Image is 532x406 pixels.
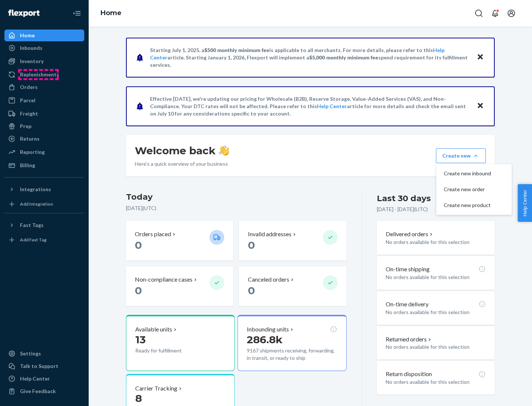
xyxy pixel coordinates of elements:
[135,275,192,284] p: Non-compliance cases
[444,171,491,176] span: Create new inbound
[239,221,346,261] button: Invalid addresses 0
[386,343,486,351] p: No orders available for this selection
[438,182,510,197] button: Create new order
[20,83,38,91] div: Orders
[135,384,177,393] p: Carrier Tracking
[20,201,53,207] div: Add Integration
[135,333,146,346] span: 13
[20,123,31,130] div: Prep
[248,275,289,284] p: Canceled orders
[4,385,84,397] button: Give Feedback
[95,3,127,24] ol: breadcrumbs
[135,144,229,157] h1: Welcome back
[386,370,432,378] p: Return disposition
[20,362,58,370] div: Talk to Support
[386,378,486,386] p: No orders available for this selection
[135,325,172,334] p: Available units
[135,230,171,238] p: Orders placed
[4,183,84,195] button: Integrations
[504,6,519,21] button: Open account menu
[150,95,470,117] p: Effective [DATE], we're updating our pricing for Wholesale (B2B), Reserve Storage, Value-Added Se...
[20,44,42,52] div: Inbounds
[438,197,510,213] button: Create new product
[4,120,84,132] a: Prep
[436,148,486,163] button: Create newCreate new inboundCreate new orderCreate new product
[386,238,486,246] p: No orders available for this selection
[135,392,142,405] span: 8
[8,10,40,17] img: Flexport logo
[20,237,47,243] div: Add Fast Tag
[4,146,84,158] a: Reporting
[20,162,35,169] div: Billing
[20,350,41,357] div: Settings
[150,47,470,69] p: Starting July 1, 2025, a is applicable to all merchants. For more details, please refer to this a...
[386,335,433,344] button: Returned orders
[100,9,122,17] a: Home
[4,42,84,54] a: Inbounds
[204,47,269,53] span: $500 monthly minimum fee
[4,219,84,231] button: Fast Tags
[386,309,486,316] p: No orders available for this selection
[4,30,84,41] a: Home
[317,103,347,109] a: Help Center
[135,160,229,168] p: Here’s a quick overview of your business
[248,239,255,251] span: 0
[248,230,291,238] p: Invalid addresses
[4,348,84,359] a: Settings
[69,6,84,21] button: Close Navigation
[4,159,84,171] a: Billing
[20,135,40,142] div: Returns
[20,97,35,104] div: Parcel
[386,265,430,273] p: On-time shipping
[126,204,347,212] p: [DATE] ( UTC )
[518,184,532,222] button: Help Center
[475,101,485,111] button: Close
[4,133,84,145] a: Returns
[444,203,491,208] span: Create new product
[386,273,486,281] p: No orders available for this selection
[488,6,502,21] button: Open notifications
[20,110,38,117] div: Freight
[438,166,510,182] button: Create new inbound
[20,148,45,156] div: Reporting
[126,315,235,371] button: Available units13Ready for fulfillment
[377,206,428,213] p: [DATE] - [DATE] ( UTC )
[4,360,84,372] a: Talk to Support
[238,315,346,371] button: Inbounding units286.8k9167 shipments receiving, forwarding, in transit, or ready to ship
[4,55,84,67] a: Inventory
[20,388,56,395] div: Give Feedback
[20,58,44,65] div: Inventory
[20,186,51,193] div: Integrations
[4,198,84,210] a: Add Integration
[386,300,429,309] p: On-time delivery
[4,69,84,80] a: Replenishments
[471,6,486,21] button: Open Search Box
[20,221,44,229] div: Fast Tags
[135,347,204,354] p: Ready for fulfillment
[309,54,378,61] span: $5,000 monthly minimum fee
[248,284,255,297] span: 0
[475,52,485,63] button: Close
[4,94,84,106] a: Parcel
[126,266,233,306] button: Non-compliance cases 0
[126,191,347,203] h3: Today
[4,234,84,246] a: Add Fast Tag
[20,71,59,78] div: Replenishments
[135,284,142,297] span: 0
[4,108,84,120] a: Freight
[444,187,491,192] span: Create new order
[20,32,35,39] div: Home
[247,347,337,362] p: 9167 shipments receiving, forwarding, in transit, or ready to ship
[4,81,84,93] a: Orders
[247,333,283,346] span: 286.8k
[247,325,289,334] p: Inbounding units
[386,230,434,238] button: Delivered orders
[377,193,431,204] div: Last 30 days
[135,239,142,251] span: 0
[20,375,50,382] div: Help Center
[126,221,233,261] button: Orders placed 0
[239,266,346,306] button: Canceled orders 0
